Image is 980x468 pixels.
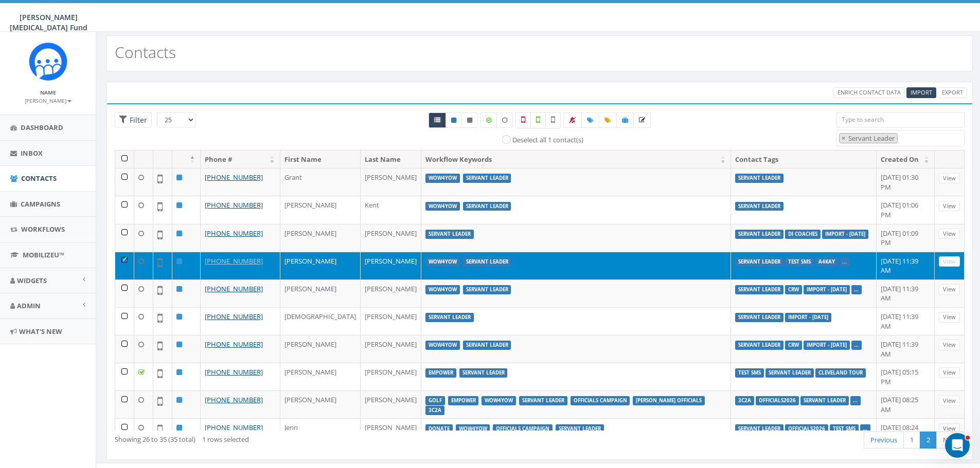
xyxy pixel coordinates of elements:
[425,230,474,239] label: Servant Leader
[127,115,147,125] span: Filter
[735,285,783,294] label: Servant Leader
[421,151,731,169] th: Workflow Keywords: activate to sort column ascending
[877,307,935,335] td: [DATE] 11:39 AM
[735,368,764,378] label: Test SMS
[425,174,460,183] label: Wow4Yow
[425,424,453,434] label: DONATE
[939,423,960,434] a: View
[40,89,56,96] small: Name
[936,432,965,448] a: Next
[361,151,421,169] th: Last Name
[731,151,877,169] th: Contact Tags
[906,87,936,98] a: Import
[446,113,462,128] a: Active
[785,341,802,350] label: CRW
[911,88,932,96] span: CSV files only
[735,174,783,183] label: Servant Leader
[205,312,263,321] a: [PHONE_NUMBER]
[903,432,920,448] a: 1
[280,279,361,307] td: [PERSON_NAME]
[361,418,421,446] td: [PERSON_NAME]
[456,424,490,434] label: Wow4Yow
[920,432,937,448] a: 2
[785,257,814,267] label: Test SMS
[530,112,546,128] label: Validated
[480,113,497,128] label: Data Enriched
[425,202,460,211] label: Wow4Yow
[21,148,43,158] span: Inbox
[23,250,64,259] span: MobilizeU™
[425,406,444,415] label: 3C2A
[877,168,935,196] td: [DATE] 01:30 PM
[361,363,421,390] td: [PERSON_NAME]
[515,112,531,128] label: Not a Mobile
[21,199,60,209] span: Campaigns
[569,116,576,124] span: Bulk Opt Out
[202,435,249,444] span: 1 rows selected
[900,134,905,143] textarea: Search
[877,418,935,446] td: [DATE] 08:24 AM
[735,257,783,267] label: Servant Leader
[25,97,72,104] small: [PERSON_NAME]
[854,342,859,348] a: ...
[205,256,263,266] a: [PHONE_NUMBER]
[571,396,630,405] label: Officials Campaign
[939,284,960,295] a: View
[448,396,479,405] label: EMPOWER
[639,116,645,124] span: Enrich the Selected Data
[735,424,783,434] label: Servant Leader
[467,117,472,123] i: This phone number is unsubscribed and has opted-out of all texts.
[877,151,935,169] th: Created On: activate to sort column ascending
[205,200,263,210] a: [PHONE_NUMBER]
[280,335,361,363] td: [PERSON_NAME]
[425,285,460,294] label: Wow4Yow
[785,424,828,434] label: Officials2026
[938,87,967,98] a: Export
[785,313,831,322] label: Import - [DATE]
[205,395,263,404] a: [PHONE_NUMBER]
[877,279,935,307] td: [DATE] 11:39 AM
[877,390,935,418] td: [DATE] 08:25 AM
[361,224,421,252] td: [PERSON_NAME]
[735,396,754,405] label: 3C2A
[587,116,594,124] span: Add Tags
[459,368,508,378] label: Servant Leader
[939,312,960,323] a: View
[461,113,478,128] a: Opted Out
[945,433,970,458] iframe: Intercom live chat
[604,116,611,124] span: Update Tags
[838,88,901,96] span: Enrich Contact Data
[839,133,898,144] li: Servant Leader
[939,201,960,212] a: View
[280,252,361,279] td: [PERSON_NAME]
[361,252,421,279] td: [PERSON_NAME]
[280,418,361,446] td: Jenn
[815,257,838,267] label: A4Kay
[361,307,421,335] td: [PERSON_NAME]
[425,257,460,267] label: Wow4Yow
[863,425,867,432] a: ...
[877,196,935,223] td: [DATE] 01:06 PM
[545,112,561,128] label: Not Validated
[815,368,866,378] label: Cleveland Tour
[201,151,280,169] th: Phone #: activate to sort column ascending
[361,335,421,363] td: [PERSON_NAME]
[800,396,849,405] label: Servant Leader
[205,340,263,349] a: [PHONE_NUMBER]
[425,341,460,350] label: Wow4Yow
[493,424,553,434] label: Officials Campaign
[854,286,859,293] a: ...
[17,276,47,285] span: Widgets
[361,168,421,196] td: [PERSON_NAME]
[833,87,905,98] a: Enrich Contact Data
[205,423,263,432] a: [PHONE_NUMBER]
[463,202,511,211] label: Servant Leader
[911,88,932,96] span: Import
[735,341,783,350] label: Servant Leader
[205,367,263,377] a: [PHONE_NUMBER]
[21,224,65,234] span: Workflows
[877,335,935,363] td: [DATE] 11:39 AM
[877,252,935,279] td: [DATE] 11:39 AM
[765,368,814,378] label: Servant Leader
[429,113,446,128] a: All contacts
